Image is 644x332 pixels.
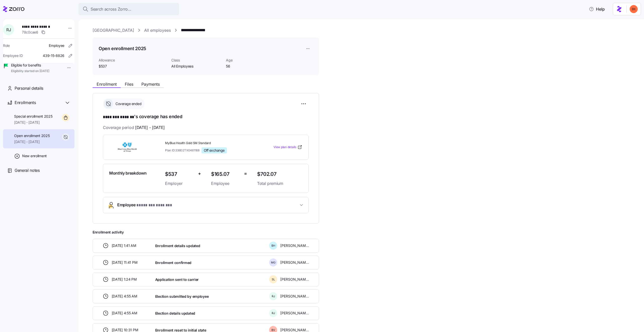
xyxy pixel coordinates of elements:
[91,6,131,12] span: Search across Zorro...
[14,133,50,138] span: Open enrollment 2025
[99,45,146,52] h1: Open enrollment 2025
[280,243,309,248] span: [PERSON_NAME]
[271,329,275,331] span: B V
[155,243,200,248] span: Enrollment details updated
[165,141,253,145] span: MyBlue Health Gold SM Standard
[43,53,64,58] span: 439-15-8826
[112,294,137,299] span: [DATE] 4:55 AM
[165,180,194,187] span: Employer
[280,260,309,265] span: [PERSON_NAME]
[3,43,10,48] span: Role
[272,295,275,298] span: R J
[155,260,191,265] span: Enrollment confirmed
[125,82,133,86] span: Files
[273,145,302,150] a: View plan details
[112,311,137,316] span: [DATE] 4:55 AM
[272,278,275,281] span: S L
[11,63,49,68] span: Eligible for benefits
[22,153,47,158] span: New enrollment
[103,124,165,131] span: Coverage period
[141,82,160,86] span: Payments
[273,145,296,150] span: View plan details
[226,64,276,69] span: 56
[6,28,11,32] span: R J
[155,294,209,299] span: Election submitted by employee
[630,5,638,13] img: f3711480c2c985a33e19d88a07d4c111
[97,82,117,86] span: Enrollment
[15,99,36,106] span: Enrollments
[171,64,222,69] span: All Employees
[204,148,225,153] span: Off exchange
[14,114,53,119] span: Special enrollment 2025
[144,27,171,34] a: All employees
[211,180,240,187] span: Employee
[257,170,302,178] span: $702.07
[49,43,64,48] span: Employee
[271,261,275,264] span: M G
[272,312,275,315] span: R J
[165,148,199,152] span: Plan ID: 33602TX0461168
[14,139,50,144] span: [DATE] - [DATE]
[226,58,276,63] span: Age
[271,244,275,247] span: B H
[155,311,195,316] span: Election details updated
[109,170,147,176] span: Monthly breakdown
[280,277,309,282] span: [PERSON_NAME]
[114,101,141,106] span: Coverage ended
[280,311,309,316] span: [PERSON_NAME]
[103,113,309,120] h1: 's coverage has ended
[112,260,138,265] span: [DATE] 11:41 PM
[589,6,605,12] span: Help
[244,170,247,177] span: =
[15,85,43,91] span: Personal details
[211,170,240,178] span: $165.07
[155,277,199,282] span: Application sent to carrier
[99,64,167,69] span: $537
[3,53,23,58] span: Employee ID
[135,124,165,131] span: [DATE] - [DATE]
[112,277,137,282] span: [DATE] 1:24 PM
[171,58,222,63] span: Class
[257,180,302,187] span: Total premium
[112,243,136,248] span: [DATE] 1:41 AM
[14,120,53,125] span: [DATE] - [DATE]
[585,4,609,14] button: Help
[117,202,172,209] span: Employee
[78,3,179,15] button: Search across Zorro...
[109,141,145,153] img: Blue Cross and Blue Shield of Texas
[198,170,201,177] span: +
[280,294,309,299] span: [PERSON_NAME]
[22,30,38,35] span: 78c0cae6
[15,167,40,174] span: General notes
[11,69,49,73] span: Eligibility started on [DATE]
[93,230,319,235] span: Enrollment activity
[93,27,134,34] a: [GEOGRAPHIC_DATA]
[165,170,194,178] span: $537
[99,58,167,63] span: Allowance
